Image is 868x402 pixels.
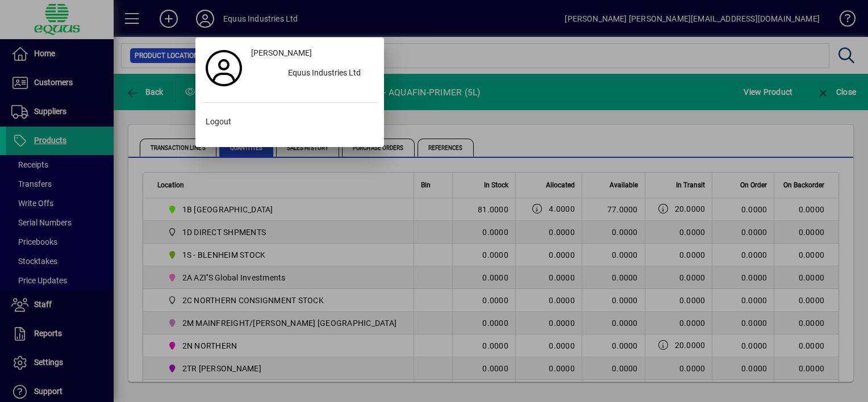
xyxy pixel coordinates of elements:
[201,112,378,132] button: Logout
[247,43,378,64] a: [PERSON_NAME]
[251,47,312,59] span: [PERSON_NAME]
[206,116,231,128] span: Logout
[247,64,378,84] button: Equus Industries Ltd
[201,58,247,78] a: Profile
[279,64,378,84] div: Equus Industries Ltd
